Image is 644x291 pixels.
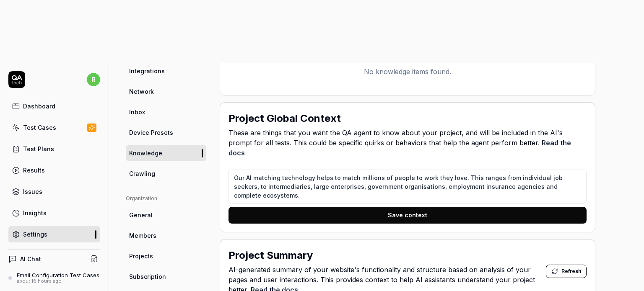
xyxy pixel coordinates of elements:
[129,272,166,281] span: Subscription
[8,98,100,114] a: Dashboard
[129,87,154,96] span: Network
[129,149,162,157] span: Knowledge
[129,128,173,137] span: Device Presets
[23,209,47,217] div: Insights
[229,67,587,77] p: No knowledge items found.
[8,205,100,221] a: Insights
[8,141,100,157] a: Test Plans
[126,145,206,161] a: Knowledge
[129,169,155,178] span: Crawling
[126,84,206,99] a: Network
[229,207,587,224] button: Save context
[229,111,341,126] h2: Project Global Context
[126,269,206,284] a: Subscription
[129,231,156,240] span: Members
[129,252,153,260] span: Projects
[8,162,100,178] a: Results
[23,166,45,175] div: Results
[126,228,206,243] a: Members
[229,248,313,263] h2: Project Summary
[87,73,100,86] span: r
[23,123,56,132] div: Test Cases
[8,183,100,200] a: Issues
[8,272,100,284] a: Email Configuration Test Casesabout 18 hours ago
[17,272,99,278] div: Email Configuration Test Cases
[129,67,165,75] span: Integrations
[20,255,41,263] h4: AI Chat
[23,102,55,111] div: Dashboard
[126,63,206,79] a: Integrations
[126,125,206,140] a: Device Presets
[126,166,206,181] a: Crawling
[8,226,100,242] a: Settings
[23,187,42,196] div: Issues
[126,104,206,120] a: Inbox
[87,71,100,88] button: r
[126,195,206,202] div: Organization
[229,128,587,158] span: These are things that you want the QA agent to know about your project, and will be included in t...
[8,119,100,136] a: Test Cases
[561,268,581,275] span: Refresh
[129,108,145,116] span: Inbox
[17,278,99,284] div: about 18 hours ago
[546,265,587,278] button: Refresh
[23,144,54,153] div: Test Plans
[23,230,47,239] div: Settings
[126,248,206,264] a: Projects
[129,211,153,219] span: General
[126,207,206,223] a: General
